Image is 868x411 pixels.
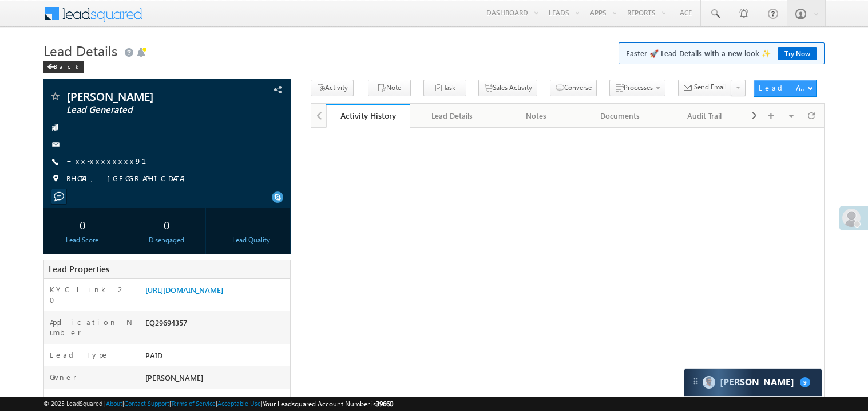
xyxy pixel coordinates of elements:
[215,214,287,235] div: --
[663,104,747,128] a: Audit Trail
[142,317,290,333] div: EQ29694357
[43,61,90,71] a: Back
[494,104,578,128] a: Notes
[43,398,393,409] span: © 2025 LeadSquared | | | | |
[130,214,203,235] div: 0
[50,372,77,382] label: Owner
[171,400,216,407] a: Terms of Service
[423,80,466,96] button: Task
[130,235,203,245] div: Disengaged
[66,156,160,166] a: +xx-xxxxxxxx91
[142,350,290,366] div: PAID
[145,285,223,295] a: [URL][DOMAIN_NAME]
[609,80,665,96] button: Processes
[410,104,494,128] a: Lead Details
[678,80,732,96] button: Send Email
[504,109,568,123] div: Notes
[326,104,410,128] a: Activity History
[46,214,118,235] div: 0
[578,104,663,128] a: Documents
[217,400,261,407] a: Acceptable Use
[419,109,484,123] div: Lead Details
[624,83,653,92] span: Processes
[335,110,402,121] div: Activity History
[800,377,810,387] span: 9
[66,104,220,116] span: Lead Generated
[672,109,736,123] div: Audit Trail
[66,173,191,185] span: BHOPAL, [GEOGRAPHIC_DATA]
[49,263,109,275] span: Lead Properties
[754,80,817,97] button: Lead Actions
[124,400,169,407] a: Contact Support
[66,91,220,102] span: [PERSON_NAME]
[376,400,393,408] span: 39660
[368,80,411,96] button: Note
[43,61,84,73] div: Back
[215,235,287,245] div: Lead Quality
[263,400,393,408] span: Your Leadsquared Account Number is
[46,235,118,245] div: Lead Score
[145,373,203,382] span: [PERSON_NAME]
[684,368,822,397] div: carter-dragCarter[PERSON_NAME]9
[588,109,652,123] div: Documents
[50,317,133,338] label: Application Number
[50,350,109,360] label: Lead Type
[778,47,817,60] a: Try Now
[550,80,597,96] button: Converse
[50,284,133,305] label: KYC link 2_0
[626,48,817,59] span: Faster 🚀 Lead Details with a new look ✨
[759,83,807,93] div: Lead Actions
[311,80,354,96] button: Activity
[43,41,117,60] span: Lead Details
[106,400,122,407] a: About
[694,82,727,92] span: Send Email
[478,80,537,96] button: Sales Activity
